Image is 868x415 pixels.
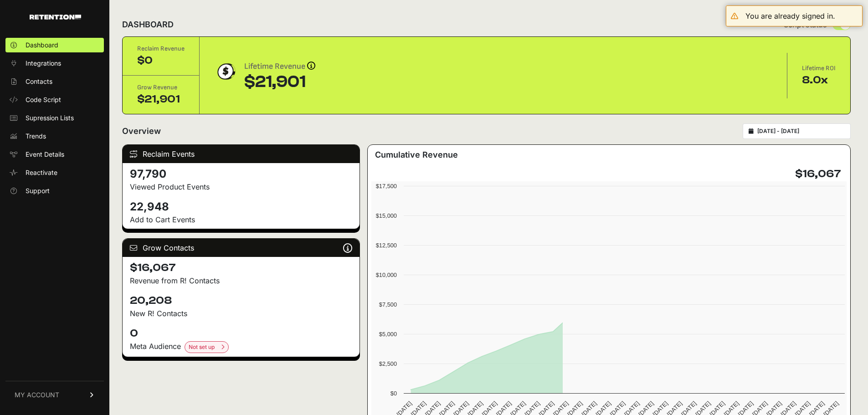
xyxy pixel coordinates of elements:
a: Trends [5,129,104,143]
p: New R! Contacts [130,308,352,319]
text: $2,500 [379,360,397,367]
div: Reclaim Events [123,145,360,163]
span: Contacts [26,77,52,86]
div: Lifetime ROI [802,64,836,73]
span: MY ACCOUNT [15,390,59,400]
span: Support [26,186,50,195]
h4: $16,067 [795,167,841,181]
p: Viewed Product Events [130,181,352,192]
a: Integrations [5,56,104,71]
div: $21,901 [244,73,315,91]
a: Support [5,184,104,198]
a: MY ACCOUNT [5,381,104,409]
text: $15,000 [376,212,397,219]
h3: Cumulative Revenue [375,149,458,161]
h4: 0 [130,326,352,341]
img: Retention.com [30,15,81,20]
span: Event Details [26,150,64,159]
span: Supression Lists [26,113,74,123]
h4: $16,067 [130,261,352,275]
div: Grow Revenue [137,83,185,92]
div: 8.0x [802,73,836,87]
text: $10,000 [376,272,397,278]
h4: 97,790 [130,167,352,181]
text: $17,500 [376,183,397,190]
h4: 22,948 [130,200,352,214]
span: Trends [26,132,46,141]
a: Code Script [5,92,104,107]
div: Lifetime Revenue [244,60,315,73]
span: Reactivate [26,168,57,177]
a: Reactivate [5,165,104,180]
a: Supression Lists [5,111,104,125]
h2: DASHBOARD [122,18,174,31]
text: $12,500 [376,242,397,249]
a: Contacts [5,74,104,89]
div: Meta Audience [130,341,352,353]
div: $0 [137,53,185,68]
div: Grow Contacts [123,239,360,257]
img: dollar-coin-05c43ed7efb7bc0c12610022525b4bbbb207c7efeef5aecc26f025e68dcafac9.png [214,60,237,83]
h2: Overview [122,125,161,138]
h4: 20,208 [130,293,352,308]
span: Code Script [26,95,61,104]
span: Dashboard [26,41,58,50]
div: $21,901 [137,92,185,107]
text: $0 [390,390,397,397]
text: $7,500 [379,301,397,308]
p: Revenue from R! Contacts [130,275,352,286]
div: Reclaim Revenue [137,44,185,53]
a: Dashboard [5,38,104,52]
p: Add to Cart Events [130,214,352,225]
a: Event Details [5,147,104,162]
span: Integrations [26,59,61,68]
div: You are already signed in. [745,10,835,21]
text: $5,000 [379,331,397,338]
